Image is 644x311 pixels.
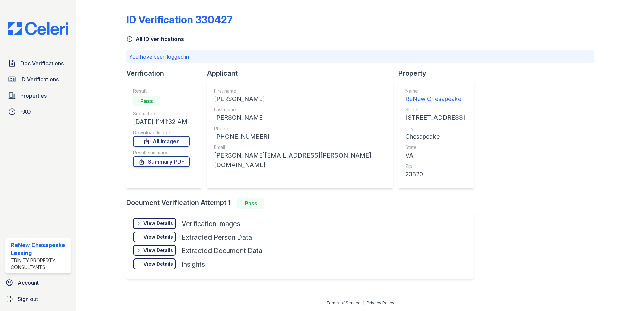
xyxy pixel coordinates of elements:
[237,198,264,209] div: Pass
[133,149,190,156] div: Result summary
[126,13,233,26] div: ID Verification 330427
[405,170,465,179] div: 23320
[18,279,39,287] span: Account
[326,300,361,305] a: Terms of Service
[129,53,591,61] p: You have been logged in
[133,96,160,106] div: Pass
[214,132,386,141] div: [PHONE_NUMBER]
[405,94,465,104] div: ReNew Chesapeake
[11,241,68,257] div: ReNew Chesapeake Leasing
[3,276,74,289] a: Account
[20,59,64,67] span: Doc Verifications
[133,117,190,127] div: [DATE] 11:41:32 AM
[126,35,184,43] a: All ID verifications
[133,136,190,147] a: All Images
[405,88,465,104] a: Name ReNew Chesapeake
[143,247,173,254] div: View Details
[182,219,240,229] div: Verification Images
[214,125,386,132] div: Phone
[3,292,74,306] a: Sign out
[143,234,173,240] div: View Details
[5,73,71,86] a: ID Verifications
[214,106,386,113] div: Last name
[5,57,71,70] a: Doc Verifications
[182,246,262,255] div: Extracted Document Data
[133,129,190,136] div: Download Images
[133,110,190,117] div: Submitted
[214,113,386,123] div: [PERSON_NAME]
[214,94,386,104] div: [PERSON_NAME]
[5,105,71,118] a: FAQ
[398,69,479,78] div: Property
[405,132,465,141] div: Chesapeake
[143,261,173,267] div: View Details
[363,300,364,305] div: |
[214,88,386,94] div: First name
[405,151,465,160] div: VA
[20,92,47,100] span: Properties
[182,233,252,242] div: Extracted Person Data
[405,113,465,123] div: [STREET_ADDRESS]
[405,144,465,151] div: State
[20,75,59,83] span: ID Verifications
[405,88,465,94] div: Name
[18,295,38,303] span: Sign out
[20,108,31,116] span: FAQ
[143,220,173,227] div: View Details
[5,89,71,102] a: Properties
[11,257,68,271] div: Trinity Property Consultants
[133,88,190,94] div: Result
[405,106,465,113] div: Street
[405,163,465,170] div: Zip
[126,69,207,78] div: Verification
[214,144,386,151] div: Email
[126,198,479,209] div: Document Verification Attempt 1
[207,69,398,78] div: Applicant
[214,151,386,170] div: [PERSON_NAME][EMAIL_ADDRESS][PERSON_NAME][DOMAIN_NAME]
[367,300,394,305] a: Privacy Policy
[182,260,205,269] div: Insights
[405,125,465,132] div: City
[3,22,74,35] img: CE_Logo_Blue-a8612792a0a2168367f1c8372b55b34899dd931a85d93a1a3d3e32e68fde9ad4.png
[133,156,190,167] a: Summary PDF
